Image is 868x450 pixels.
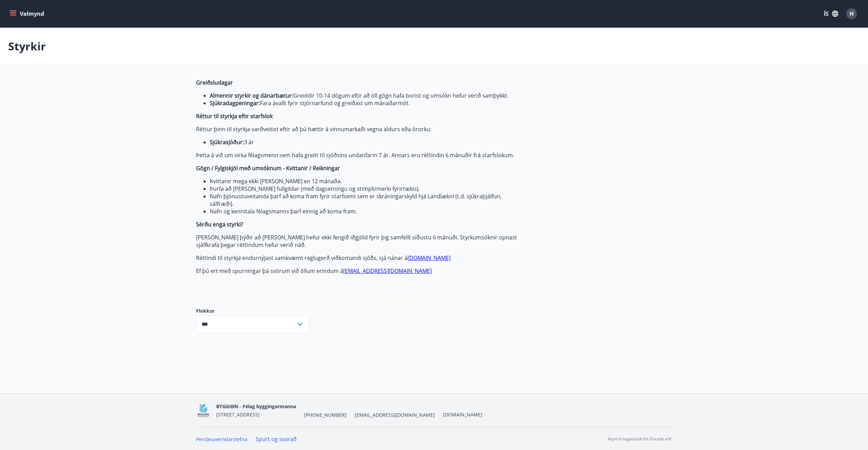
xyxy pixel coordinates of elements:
span: [PHONE_NUMBER] [304,412,347,418]
label: Flokkur [196,308,309,314]
span: BYGGIÐN - Félag byggingarmanna [216,403,296,410]
button: ÍS [820,8,842,20]
span: H [850,10,854,17]
span: [STREET_ADDRESS] [216,411,260,418]
p: Þetta á við um virka félagsmenn sem hafa greitt til sjóðsins undanfarin 7 ár. Annars eru réttindi... [196,151,519,159]
li: Kvittanir mega ekki [PERSON_NAME] en 12 mánaða. [210,177,519,185]
span: [EMAIL_ADDRESS][DOMAIN_NAME] [355,412,435,418]
a: [DOMAIN_NAME] [443,411,482,418]
strong: Gögn / Fylgiskjöl með umsóknum - Kvittanir / Reikningar [196,164,340,172]
a: Persónuverndarstefna [196,436,247,442]
button: menu [8,8,47,20]
li: Þurfa að [PERSON_NAME] fullgildar (með dagsetningu og stimpli/merki fyrirtækis). [210,185,519,192]
li: Nafn þjónustuveitanda þarf að koma fram fyrir starfsemi sem er skráningarskyld hjá Landlækni (t.d... [210,192,519,208]
strong: Sjúkradagpeningar: [210,99,260,107]
strong: Greiðsludagar [196,79,233,86]
a: [DOMAIN_NAME] [407,254,451,262]
p: Réttindi til styrkja endurnýjast samkvæmt reglugerð viðkomandi sjóðs, sjá nánar á [196,254,519,262]
a: Spurt og svarað [256,435,297,443]
strong: Réttur til styrkja eftir starfslok [196,112,273,120]
li: Greiddir 10-14 dögum eftir að öll gögn hafa borist og umsókn hefur verið samþykkt. [210,92,519,99]
p: Keyrt á hugbúnaði frá Dorado ehf. [608,436,672,442]
strong: Sérðu enga styrki? [196,221,243,228]
a: [EMAIL_ADDRESS][DOMAIN_NAME] [343,267,432,275]
li: 3 ár [210,138,519,146]
p: Styrkir [8,39,46,54]
p: [PERSON_NAME] þýðir að [PERSON_NAME] hefur ekki fengið iðgjöld fyrir þig samfellt síðustu 6 mánuð... [196,234,519,249]
img: BKlGVmlTW1Qrz68WFGMFQUcXHWdQd7yePWMkvn3i.png [196,403,211,418]
li: Nafn og kennitala félagsmanns þarf einnig að koma fram. [210,208,519,215]
li: Fara ávallt fyrir stjórnarfund og greiðast um mánaðarmót. [210,99,519,107]
strong: Sjúkrasjóður: [210,138,244,146]
strong: Almennir styrkir og dánarbætur: [210,92,293,99]
button: H [843,5,860,22]
p: Réttur þinn til styrkja varðveitist eftir að þú hættir á vinnumarkaði vegna aldurs eða örorku: [196,125,519,133]
p: Ef þú ert með spurningar þá svörum við öllum erindum á [196,267,519,275]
